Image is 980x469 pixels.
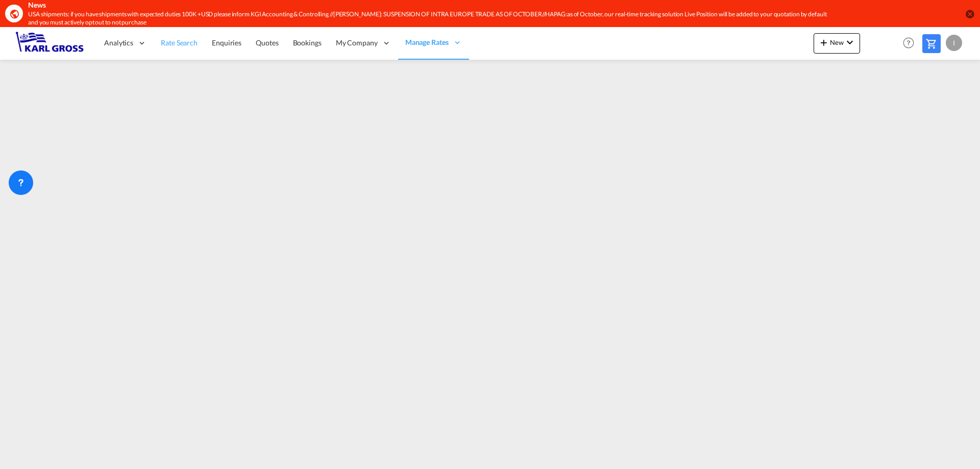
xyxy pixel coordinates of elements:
span: Enquiries [212,38,241,47]
span: Manage Rates [405,37,449,47]
div: Analytics [97,27,154,60]
button: icon-close-circle [965,9,975,19]
div: I [946,35,962,51]
span: My Company [336,38,378,48]
span: Help [900,34,917,52]
a: Quotes [249,27,285,60]
span: New [818,38,856,46]
span: Quotes [256,38,278,47]
md-icon: icon-plus 400-fg [818,36,830,48]
md-icon: icon-earth [9,9,19,19]
a: Enquiries [205,27,249,60]
md-icon: icon-chevron-down [844,36,856,48]
a: Rate Search [154,27,205,60]
span: Rate Search [161,38,198,47]
div: Manage Rates [398,27,469,60]
div: USA shipments: if you have shipments with expected duties 100K +USD please inform KGI Accounting ... [28,10,829,28]
span: Analytics [104,38,133,48]
button: icon-plus 400-fgNewicon-chevron-down [814,33,860,54]
img: 3269c73066d711f095e541db4db89301.png [15,32,84,55]
span: Bookings [293,38,322,47]
div: My Company [329,27,398,60]
a: Bookings [286,27,329,60]
div: Help [900,34,922,53]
